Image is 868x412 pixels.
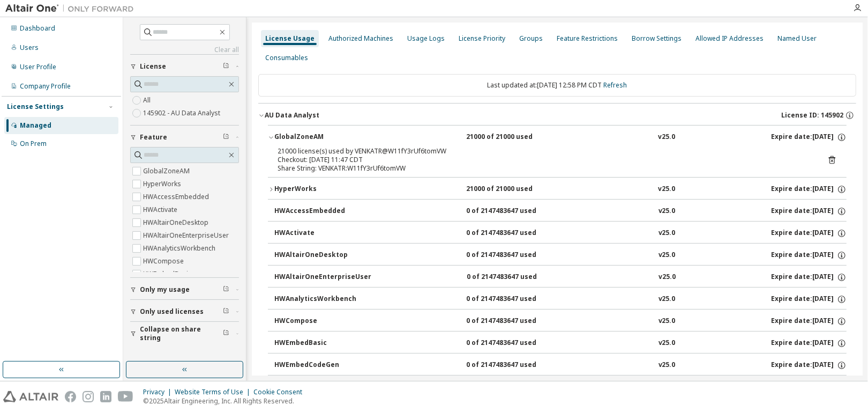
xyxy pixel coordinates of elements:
p: © 2025 Altair Engineering, Inc. All Rights Reserved. [143,396,309,406]
div: Website Terms of Use [175,388,253,396]
span: Clear filter [223,62,229,71]
div: HWAltairOneEnterpriseUser [274,273,371,282]
img: Altair One [5,3,139,14]
div: Borrow Settings [632,34,682,43]
div: v25.0 [659,317,676,326]
button: HWAccessEmbedded0 of 2147483647 usedv25.0Expire date:[DATE] [274,200,847,223]
div: License Settings [7,102,64,111]
img: linkedin.svg [100,391,111,402]
span: Only used licenses [140,307,204,316]
span: Clear filter [223,133,229,142]
img: youtube.svg [118,391,133,402]
img: facebook.svg [65,391,76,402]
div: HWActivate [274,229,371,238]
div: v25.0 [659,251,676,260]
div: v25.0 [659,185,676,194]
div: Expire date: [DATE] [771,133,847,142]
div: AU Data Analyst [265,111,319,120]
img: altair_logo.svg [3,391,58,402]
label: HWCompose [143,255,186,268]
span: Clear filter [223,329,229,338]
label: HWAnalyticsWorkbench [143,242,218,255]
div: Named User [777,34,817,43]
span: Clear filter [223,307,229,316]
div: Company Profile [20,82,71,91]
div: v25.0 [659,273,676,282]
button: HWEmbedBasic0 of 2147483647 usedv25.0Expire date:[DATE] [274,332,847,355]
div: Expire date: [DATE] [771,360,847,370]
button: Collapse on share string [130,322,239,345]
span: Feature [140,133,167,142]
div: 0 of 2147483647 used [466,339,563,348]
a: Clear all [130,46,239,54]
img: instagram.svg [83,391,94,402]
button: HyperWorks21000 of 21000 usedv25.0Expire date:[DATE] [268,178,847,201]
div: v25.0 [659,229,676,238]
label: HWActivate [143,203,179,216]
div: 21000 license(s) used by VENKATR@W11fY3rUf6tomVW [278,147,811,156]
div: HWEmbedCodeGen [274,360,371,370]
div: HWAltairOneDesktop [274,251,371,260]
div: 0 of 2147483647 used [466,251,563,260]
span: License [140,62,166,71]
div: License Priority [459,34,505,43]
div: Users [20,43,39,52]
button: GlobalZoneAM21000 of 21000 usedv25.0Expire date:[DATE] [268,126,847,149]
div: 0 of 2147483647 used [466,360,563,370]
div: Feature Restrictions [557,34,618,43]
button: HWAltairOneEnterpriseUser0 of 2147483647 usedv25.0Expire date:[DATE] [274,266,847,289]
label: GlobalZoneAM [143,165,192,178]
button: Only my usage [130,278,239,301]
div: 0 of 2147483647 used [466,317,563,326]
label: HWAltairOneDesktop [143,216,211,229]
div: Expire date: [DATE] [771,339,847,348]
button: Feature [130,126,239,149]
div: Privacy [143,388,175,396]
div: v25.0 [659,360,676,370]
div: Share String: VENKATR:W11fY3rUf6tomVW [278,164,811,173]
div: HWEmbedBasic [274,339,371,348]
div: Dashboard [20,24,55,33]
div: HyperWorks [274,185,371,194]
div: Managed [20,121,51,130]
div: v25.0 [659,339,676,348]
div: Expire date: [DATE] [771,207,847,216]
div: HWAccessEmbedded [274,207,371,216]
div: Cookie Consent [253,388,309,396]
button: HWCompose0 of 2147483647 usedv25.0Expire date:[DATE] [274,310,847,333]
a: Refresh [604,80,627,90]
div: 0 of 2147483647 used [466,207,563,216]
div: On Prem [20,139,47,148]
button: Only used licenses [130,300,239,323]
span: License ID: 145902 [781,111,843,120]
div: HWAnalyticsWorkbench [274,295,371,304]
div: Checkout: [DATE] 11:47 CDT [278,156,811,164]
div: Expire date: [DATE] [771,273,847,282]
div: Expire date: [DATE] [771,317,847,326]
button: License [130,55,239,78]
div: License Usage [265,34,315,43]
div: Expire date: [DATE] [771,185,847,194]
div: GlobalZoneAM [274,133,371,142]
span: Clear filter [223,285,229,294]
div: Last updated at: [DATE] 12:58 PM CDT [258,74,856,97]
div: 0 of 2147483647 used [466,229,563,238]
label: HyperWorks [143,178,183,190]
div: HWCompose [274,317,371,326]
label: All [143,94,153,107]
label: 145902 - AU Data Analyst [143,107,222,120]
button: AU Data AnalystLicense ID: 145902 [258,104,856,127]
div: User Profile [20,63,56,71]
button: HWAnalyticsWorkbench0 of 2147483647 usedv25.0Expire date:[DATE] [274,288,847,311]
span: Collapse on share string [140,325,223,342]
div: Authorized Machines [328,34,393,43]
div: Allowed IP Addresses [695,34,764,43]
div: Expire date: [DATE] [771,251,847,260]
label: HWAltairOneEnterpriseUser [143,229,231,242]
label: HWEmbedBasic [143,268,193,281]
div: 21000 of 21000 used [466,185,563,194]
span: Only my usage [140,285,190,294]
div: v25.0 [659,207,676,216]
div: Expire date: [DATE] [771,229,847,238]
div: 21000 of 21000 used [466,133,563,142]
